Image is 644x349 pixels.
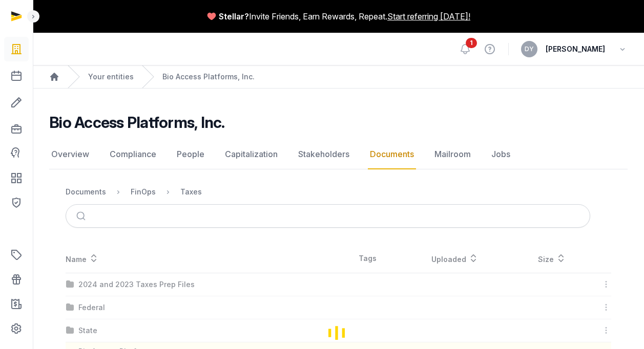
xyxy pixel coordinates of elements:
span: [PERSON_NAME] [546,43,605,55]
button: DY [521,41,537,57]
a: Overview [49,140,91,169]
a: Compliance [108,140,158,169]
a: Mailroom [432,140,473,169]
a: Jobs [489,140,512,169]
a: People [175,140,206,169]
div: Documents [66,187,106,197]
nav: Breadcrumb [33,66,644,89]
button: Submit [70,205,94,227]
a: Capitalization [223,140,280,169]
h2: Bio Access Platforms, Inc. [49,113,225,132]
a: Your entities [88,72,134,82]
nav: Tabs [49,140,628,169]
a: Bio Access Platforms, Inc. [162,72,255,82]
div: Taxes [180,187,202,197]
a: Documents [368,140,416,169]
span: Stellar? [219,10,249,23]
span: DY [525,46,534,52]
div: FinOps [131,187,156,197]
nav: Breadcrumb [66,180,611,204]
a: Start referring [DATE]! [387,10,470,23]
a: Stakeholders [296,140,351,169]
span: 1 [466,38,477,48]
